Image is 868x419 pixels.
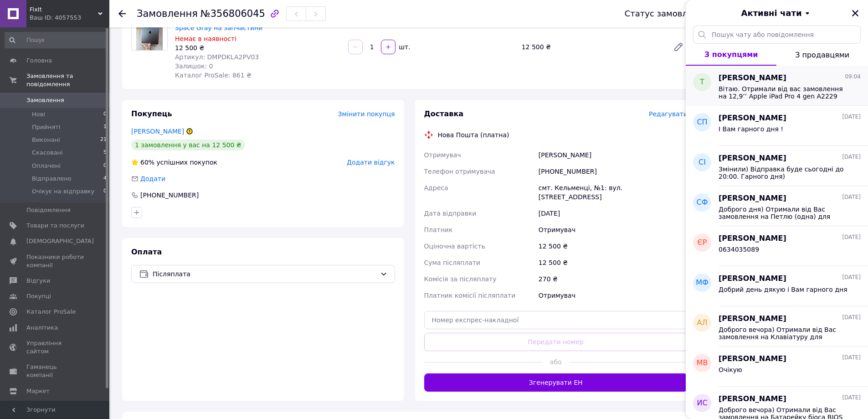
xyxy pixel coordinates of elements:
span: [DATE] [842,274,861,281]
span: Гаманець компанії [26,363,84,379]
div: 1 замовлення у вас на 12 500 ₴ [131,140,245,150]
span: СІ [699,157,706,168]
span: Телефон отримувача [424,168,495,175]
div: 270 ₴ [537,271,689,287]
span: МВ [697,358,708,368]
span: СП [697,117,707,128]
button: Згенерувати ЕН [424,373,688,392]
button: СП[PERSON_NAME][DATE]І Вам гарного дня ! [686,106,868,146]
span: МФ [696,278,709,288]
div: Отримувач [537,287,689,304]
div: [PHONE_NUMBER] [139,191,200,200]
span: Редагувати [649,110,688,118]
span: Адреса [424,184,448,191]
a: [PERSON_NAME] [131,128,184,135]
div: шт. [396,42,411,52]
a: 12,9’’ Apple iPad Pro 4 gen A2229 128GB Wi-Fi Space Gray на запчастини [175,15,324,31]
span: І Вам гарного дня ! [719,125,783,133]
span: [PERSON_NAME] [719,233,786,244]
span: Доставка [424,109,464,118]
span: Оціночна вартість [424,243,485,250]
span: Комісія за післяплату [424,275,497,283]
button: СІ[PERSON_NAME][DATE]Змінили) Відправка буде сьогодні до 20:00. Гарного дня) [686,146,868,186]
div: 12 500 ₴ [518,41,666,53]
div: Нова Пошта (платна) [436,130,512,140]
button: СФ[PERSON_NAME][DATE]Доброго дня) Отримали від Вас замовлення на Петлю (одна) для ноутбуку Asus X... [686,186,868,226]
span: Платник [424,226,453,233]
span: Додати [140,175,165,182]
span: Товари та послуги [26,222,84,230]
span: Відгуки [26,277,50,285]
span: 09:04 [845,73,861,81]
span: [PERSON_NAME] [719,354,786,364]
span: [DATE] [842,153,861,161]
button: З продавцями [776,44,868,66]
div: Отримувач [537,222,689,238]
span: [PERSON_NAME] [719,193,786,204]
span: ЄР [698,238,707,248]
span: Управління сайтом [26,339,84,356]
span: Сума післяплати [424,259,481,266]
span: Артикул: DMPDKLA2PV03 [175,53,259,61]
span: ИС [697,398,707,409]
span: Немає в наявності [175,35,236,42]
button: АЛ[PERSON_NAME][DATE]Доброго вечора) Отримали від Вас замовлення на Клавіатуру для ноутбука HP Vi... [686,306,868,347]
div: [PERSON_NAME] [537,147,689,163]
span: Доброго дня) Отримали від Вас замовлення на Петлю (одна) для ноутбуку Asus X515 (x515-jl ​​x515-j... [719,206,848,220]
span: Каталог ProSale: 861 ₴ [175,72,252,79]
span: Активні чати [741,7,801,19]
span: [DATE] [842,193,861,201]
span: Скасовані [32,149,63,157]
span: [PERSON_NAME] [719,153,786,164]
span: [DATE] [842,394,861,402]
div: 12 500 ₴ [175,43,341,52]
span: [DATE] [842,233,861,241]
button: Активні чати [711,7,842,19]
span: Замовлення та повідомлення [26,72,109,88]
span: [DATE] [842,314,861,321]
span: Нові [32,110,45,119]
span: Каталог ProSale [26,308,76,316]
span: Показники роботи компанії [26,253,84,269]
span: Прийняті [32,123,60,131]
span: Очікує на відправку [32,187,94,196]
span: Очікую [719,366,742,373]
div: 12 500 ₴ [537,254,689,271]
span: З продавцями [795,51,849,59]
span: або [543,357,569,367]
span: Замовлення [26,96,64,104]
div: Ваш ID: 4057553 [30,14,109,22]
span: [PERSON_NAME] [719,314,786,324]
span: Маркет [26,387,50,395]
span: №356806045 [200,8,265,19]
button: Т[PERSON_NAME]09:04Вітаю. Отримали від вас замовлення на 12,9’’ Apple iPad Pro 4 gen A2229 128GB ... [686,66,868,106]
div: смт. Кельменці, №1: вул. [STREET_ADDRESS] [537,180,689,205]
span: Вітаю. Отримали від вас замовлення на 12,9’’ Apple iPad Pro 4 gen A2229 128GB Wi-Fi Space Gray на... [719,85,848,100]
span: [DATE] [842,354,861,362]
span: 4 [103,175,107,183]
span: 0 [103,187,107,196]
input: Пошук [5,32,108,48]
span: Доброго вечора) Отримали від Вас замовлення на Клавіатуру для ноутбука HP Victus 16-d 16-e 15-fa ... [719,326,848,341]
span: Отримувач [424,151,461,159]
a: Редагувати [669,38,688,56]
button: Закрити [850,8,861,19]
input: Пошук чату або повідомлення [693,26,861,44]
span: Т [700,77,704,88]
span: Змінили) Відправка буде сьогодні до 20:00. Гарного дня) [719,166,848,180]
div: Повернутися назад [118,9,126,18]
span: Залишок: 0 [175,62,213,70]
span: Додати відгук [347,159,395,166]
span: Виконані [32,136,60,144]
span: Покупці [26,292,51,300]
div: [PHONE_NUMBER] [537,163,689,180]
span: 21 [100,136,107,144]
span: Оплата [131,248,162,256]
span: [DATE] [842,113,861,121]
span: 1 [103,123,107,131]
span: [PERSON_NAME] [719,73,786,83]
span: СФ [697,197,708,208]
button: З покупцями [686,44,776,66]
span: 60% [140,159,154,166]
span: 0 [103,162,107,170]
